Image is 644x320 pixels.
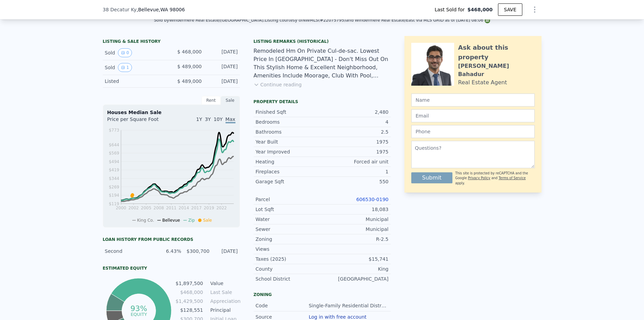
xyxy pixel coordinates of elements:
div: R-2.5 [322,236,389,243]
td: Principal [209,306,240,314]
button: Show Options [528,3,542,16]
tspan: $773 [109,128,119,133]
div: Views [256,246,322,253]
div: Sewer [256,226,322,233]
img: NWMLS Logo [485,18,490,23]
span: Sale [203,218,212,223]
tspan: $494 [109,159,119,164]
span: $ 489,000 [177,78,202,84]
a: Terms of Service [499,176,526,180]
input: Phone [411,125,535,138]
div: [GEOGRAPHIC_DATA] [322,275,389,282]
div: Rent [202,96,221,105]
div: Listing Remarks (Historical) [254,39,391,44]
div: Price per Square Foot [107,116,171,127]
div: Listing courtesy of NWMLS (#22075795) and Windermere Real Estate/East via MLS GRID as of [DATE] 0... [265,18,490,23]
span: 38 Decatur Ky [103,6,137,13]
button: View historical data [118,63,132,72]
div: 2,480 [322,109,389,115]
tspan: $569 [109,151,119,156]
tspan: 2000 [116,206,126,210]
input: Name [411,94,535,107]
td: Value [209,280,240,287]
span: $468,000 [467,6,493,13]
span: Bellevue [162,218,180,223]
tspan: 2019 [204,206,214,210]
div: Taxes (2025) [256,256,322,262]
div: [PERSON_NAME] Bahadur [458,62,535,78]
button: View historical data [118,48,132,57]
div: Water [256,216,322,223]
div: 18,083 [322,206,389,213]
div: Bedrooms [256,119,322,125]
tspan: $269 [109,185,119,189]
div: Estimated Equity [103,266,240,271]
div: County [256,266,322,272]
div: Ask about this property [458,43,535,62]
div: LISTING & SALE HISTORY [103,39,240,46]
span: 3Y [205,116,211,122]
div: Year Built [256,138,322,145]
tspan: $119 [109,201,119,206]
tspan: $644 [109,143,119,147]
div: Parcel [256,196,322,203]
tspan: $194 [109,193,119,198]
div: 2.5 [322,128,389,135]
div: $15,741 [322,256,389,262]
div: 550 [322,178,389,185]
div: Second [105,248,153,255]
span: $ 489,000 [177,64,202,69]
div: Bathrooms [256,128,322,135]
tspan: 2011 [166,206,177,210]
div: Sold by Windermere Real Estate/[GEOGRAPHIC_DATA] . [154,18,265,23]
div: Sale [221,96,240,105]
div: Fireplaces [256,168,322,175]
tspan: 2008 [153,206,164,210]
div: [DATE] [207,63,238,72]
div: Loan history from public records [103,237,240,242]
tspan: 2022 [216,206,227,210]
div: 1975 [322,138,389,145]
div: Municipal [322,216,389,223]
tspan: 2017 [191,206,202,210]
td: Last Sale [209,288,240,296]
span: , Bellevue [136,6,185,13]
div: Finished Sqft [256,109,322,115]
div: This site is protected by reCAPTCHA and the Google and apply. [455,171,534,186]
div: Municipal [322,226,389,233]
div: Code [256,302,309,309]
div: Real Estate Agent [458,78,507,87]
td: $128,551 [175,306,203,314]
div: Forced air unit [322,158,389,165]
button: SAVE [498,3,522,16]
div: Sold [105,63,166,72]
div: Year Improved [256,148,322,155]
div: Garage Sqft [256,178,322,185]
div: 6.43% [157,248,181,255]
div: Sold [105,48,166,57]
div: [DATE] [207,48,238,57]
tspan: equity [131,311,147,317]
span: , WA 98006 [159,7,185,12]
span: Last Sold for [435,6,467,13]
input: Email [411,109,535,122]
span: Max [226,116,235,123]
div: $300,700 [185,248,209,255]
div: 1975 [322,148,389,155]
div: Lot Sqft [256,206,322,213]
tspan: 2005 [141,206,151,210]
div: 1 [322,168,389,175]
span: King Co. [137,218,154,223]
button: Log in with free account [309,314,367,320]
div: Remodeled Hm On Private Cul-de-sac. Lowest Price In [GEOGRAPHIC_DATA] - Don't Miss Out On This St... [254,47,391,80]
button: Submit [411,172,453,183]
span: $ 468,000 [177,49,202,54]
a: 606530-0190 [356,197,388,202]
td: Appreciation [209,297,240,305]
span: 1Y [196,116,202,122]
span: Zip [188,218,195,223]
div: Single-Family Residential District [309,302,389,309]
div: Property details [254,99,391,104]
tspan: $344 [109,176,119,181]
div: [DATE] [207,78,238,85]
